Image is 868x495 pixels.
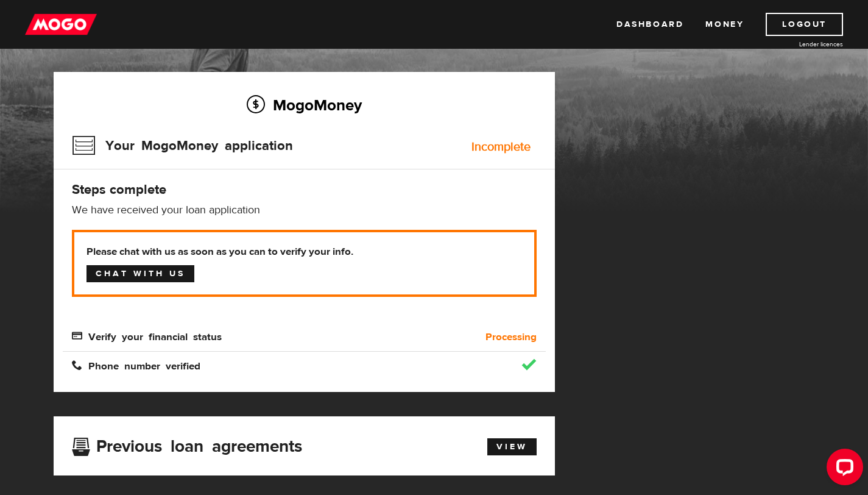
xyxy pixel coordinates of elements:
p: We have received your loan application [72,203,537,218]
b: Please chat with us as soon as you can to verify your info. [86,244,522,259]
h3: Previous loan agreements [72,436,302,452]
h2: MogoMoney [72,92,537,118]
iframe: LiveChat chat widget [817,444,868,495]
a: Logout [766,13,843,36]
a: Lender licences [752,40,843,49]
a: Dashboard [616,13,683,36]
h4: Steps complete [72,181,537,198]
a: Chat with us [86,265,194,282]
span: Verify your financial status [72,330,222,341]
a: Money [705,13,744,36]
div: Incomplete [471,141,531,153]
b: Processing [485,330,537,344]
a: View [487,438,537,455]
img: mogo_logo-11ee424be714fa7cbb0f0f49df9e16ec.png [25,13,97,36]
span: Phone number verified [72,360,200,370]
h3: Your MogoMoney application [72,130,293,162]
